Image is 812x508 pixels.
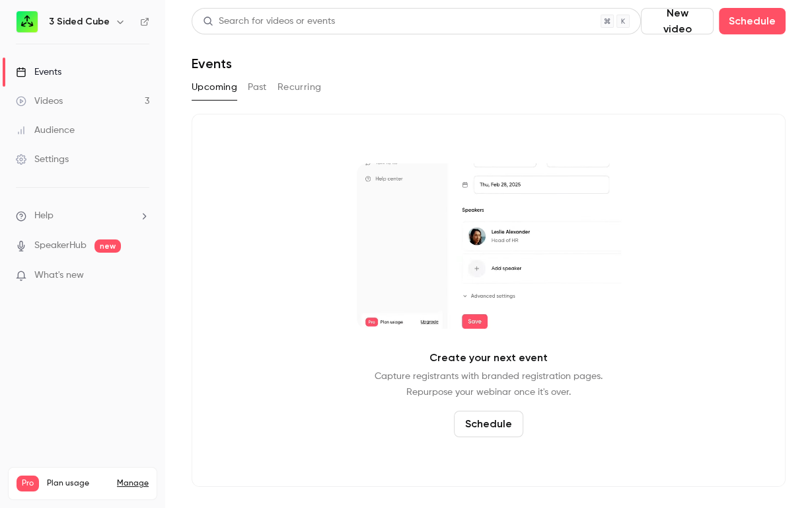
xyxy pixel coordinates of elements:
button: Schedule [454,411,523,437]
button: Schedule [719,8,786,34]
img: 3 Sided Cube [17,11,38,32]
div: Settings [16,153,69,166]
span: new [94,239,121,253]
a: Manage [117,478,149,489]
h1: Events [192,56,232,71]
button: Recurring [277,77,322,98]
span: Plan usage [47,478,109,489]
button: Past [248,77,267,98]
p: Create your next event [429,350,548,366]
p: Capture registrants with branded registration pages. Repurpose your webinar once it's over. [375,368,603,400]
div: Events [16,65,61,79]
span: What's new [34,269,84,282]
iframe: Noticeable Trigger [133,270,149,282]
button: Upcoming [192,77,237,98]
h6: 3 Sided Cube [49,15,110,28]
div: Videos [16,95,63,108]
button: New video [641,8,714,34]
span: Help [34,209,54,223]
li: help-dropdown-opener [16,209,149,223]
div: Audience [16,124,75,137]
div: Search for videos or events [203,15,335,28]
span: Pro [17,476,39,491]
a: SpeakerHub [34,239,87,253]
